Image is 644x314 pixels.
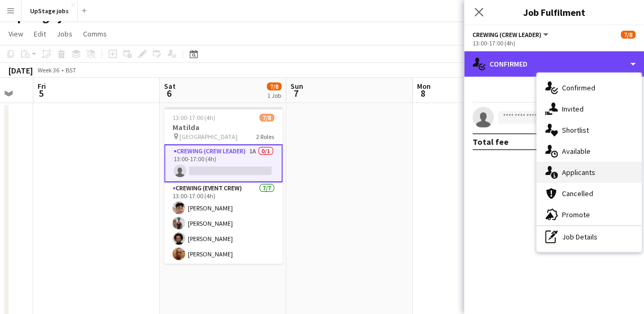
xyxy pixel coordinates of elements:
a: Comms [79,27,111,41]
a: Jobs [52,27,77,41]
span: Sun [291,81,303,91]
div: [DATE] [8,65,33,76]
span: Sat [164,81,176,91]
span: 7/8 [259,114,274,122]
span: Crewing (Crew Leader) [473,31,541,39]
span: 13:00-17:00 (4h) [173,114,215,122]
div: Available [537,141,641,162]
h3: Matilda [164,123,283,132]
app-card-role: Crewing (Crew Leader)1A0/113:00-17:00 (4h) [164,144,283,182]
span: View [8,29,23,39]
span: 7/8 [267,82,282,90]
span: Jobs [57,29,72,39]
span: [GEOGRAPHIC_DATA] [179,133,238,141]
a: Edit [30,27,50,41]
span: 7 [289,87,303,99]
span: 2 Roles [256,133,274,141]
app-card-role: Crewing (Event Crew)7/713:00-17:00 (4h)[PERSON_NAME][PERSON_NAME][PERSON_NAME][PERSON_NAME] [164,182,283,310]
h3: Job Fulfilment [464,5,644,19]
div: Confirmed [464,51,644,77]
div: Job Details [537,226,641,247]
div: 13:00-17:00 (4h) [473,39,636,47]
span: 7/8 [621,31,636,39]
div: 1 Job [267,91,281,99]
div: Promote [537,204,641,225]
div: Applicants [537,162,641,183]
span: 8 [415,87,431,99]
span: Mon [417,81,431,91]
app-job-card: 13:00-17:00 (4h)7/8Matilda [GEOGRAPHIC_DATA]2 RolesCrewing (Crew Leader)1A0/113:00-17:00 (4h) Cre... [164,107,283,264]
span: 6 [162,87,176,99]
div: BST [66,66,76,74]
span: Week 36 [35,66,61,74]
button: Crewing (Crew Leader) [473,31,550,39]
button: UpStage jobs [22,1,78,21]
div: Invited [537,98,641,119]
a: View [4,27,28,41]
span: Edit [34,29,46,39]
div: Total fee [473,136,509,147]
div: Cancelled [537,183,641,204]
span: 5 [36,87,46,99]
span: Comms [83,29,107,39]
div: Shortlist [537,119,641,141]
span: Fri [38,81,46,91]
div: Confirmed [537,77,641,98]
